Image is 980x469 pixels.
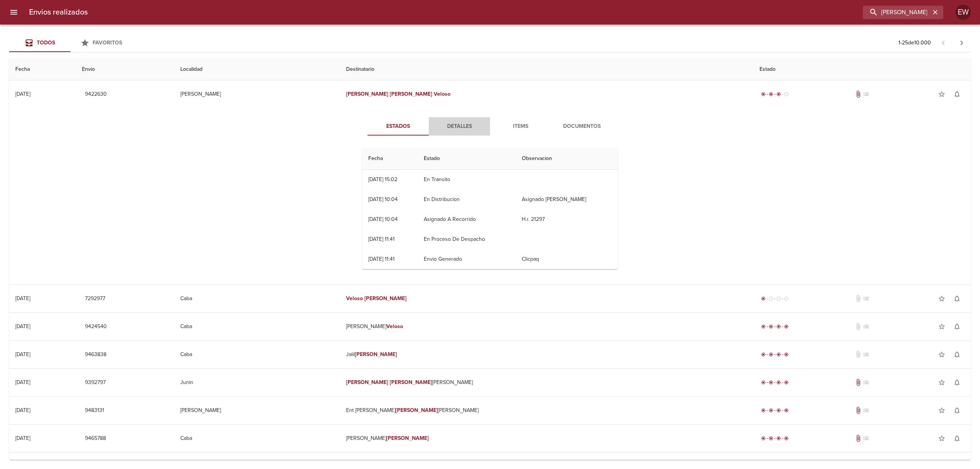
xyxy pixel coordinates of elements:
[934,431,949,446] button: Agregar a favoritos
[367,117,612,136] div: Tabs detalle de guia
[340,341,753,368] td: Jalil
[938,379,946,386] span: star_border
[862,90,870,98] span: No tiene pedido asociado
[753,59,971,80] th: Estado
[769,408,773,413] span: radio_button_checked
[82,376,109,390] button: 9392797
[854,295,862,302] span: No tiene documentos adjuntos
[953,323,961,330] span: notifications_none
[368,176,397,183] div: [DATE] 15:02
[340,425,753,452] td: [PERSON_NAME]
[516,249,618,269] td: Clicpaq
[340,369,753,396] td: [PERSON_NAME]
[82,292,108,306] button: 7292977
[174,80,340,108] td: [PERSON_NAME]
[761,324,766,329] span: radio_button_checked
[784,92,789,96] span: radio_button_unchecked
[938,351,946,358] span: star_border
[769,436,773,441] span: radio_button_checked
[953,90,961,98] span: notifications_none
[784,380,789,385] span: radio_button_checked
[862,323,870,330] span: No tiene pedido asociado
[9,34,132,52] div: Tabs Envios
[938,435,946,442] span: star_border
[938,295,946,302] span: star_border
[364,295,407,302] em: [PERSON_NAME]
[372,122,424,131] span: Estados
[761,352,766,357] span: radio_button_checked
[862,351,870,358] span: No tiene pedido asociado
[759,379,790,386] div: Entregado
[82,320,110,334] button: 9424540
[5,3,23,21] button: menu
[82,348,109,362] button: 9463838
[9,59,76,80] th: Fecha
[15,295,30,302] div: [DATE]
[759,435,790,442] div: Entregado
[85,294,105,304] span: 7292977
[368,236,395,242] div: [DATE] 11:41
[776,352,781,357] span: radio_button_checked
[776,296,781,301] span: radio_button_unchecked
[949,431,965,446] button: Activar notificaciones
[418,209,516,229] td: Asignado A Recorrido
[340,313,753,340] td: [PERSON_NAME]
[949,403,965,418] button: Activar notificaciones
[934,375,949,390] button: Agregar a favoritos
[769,92,773,96] span: radio_button_checked
[174,285,340,312] td: Caba
[82,431,109,446] button: 9465788
[784,408,789,413] span: radio_button_checked
[495,122,547,131] span: Items
[776,436,781,441] span: radio_button_checked
[862,295,870,302] span: No tiene pedido asociado
[15,379,30,386] div: [DATE]
[784,436,789,441] span: radio_button_checked
[395,407,438,413] em: [PERSON_NAME]
[934,87,949,102] button: Agregar a favoritos
[85,90,107,99] span: 9422630
[934,291,949,306] button: Agregar a favoritos
[938,90,946,98] span: star_border
[761,92,766,96] span: radio_button_checked
[934,347,949,362] button: Agregar a favoritos
[854,90,862,98] span: Tiene documentos adjuntos
[418,190,516,209] td: En Distribucion
[29,6,88,18] h6: Envios realizados
[784,324,789,329] span: radio_button_checked
[516,148,618,170] th: Observacion
[862,379,870,386] span: No tiene pedido asociado
[174,59,340,80] th: Localidad
[776,380,781,385] span: radio_button_checked
[949,347,965,362] button: Activar notificaciones
[346,91,389,97] em: [PERSON_NAME]
[953,295,961,302] span: notifications_none
[340,59,753,80] th: Destinatario
[82,87,110,101] button: 9422630
[85,434,106,443] span: 9465788
[949,291,965,306] button: Activar notificaciones
[418,148,516,170] th: Estado
[85,378,106,387] span: 9392797
[784,296,789,301] span: radio_button_unchecked
[759,323,790,330] div: Entregado
[938,323,946,330] span: star_border
[15,407,30,413] div: [DATE]
[769,380,773,385] span: radio_button_checked
[953,435,961,442] span: notifications_none
[390,379,432,386] em: [PERSON_NAME]
[854,351,862,358] span: No tiene documentos adjuntos
[934,319,949,334] button: Agregar a favoritos
[784,352,789,357] span: radio_button_checked
[85,406,104,415] span: 9483131
[368,196,398,203] div: [DATE] 10:04
[174,341,340,368] td: Caba
[953,379,961,386] span: notifications_none
[368,216,398,222] div: [DATE] 10:04
[93,39,122,46] span: Favoritos
[761,408,766,413] span: radio_button_checked
[862,435,870,442] span: No tiene pedido asociado
[776,92,781,96] span: radio_button_checked
[776,408,781,413] span: radio_button_checked
[346,295,363,302] em: Veloso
